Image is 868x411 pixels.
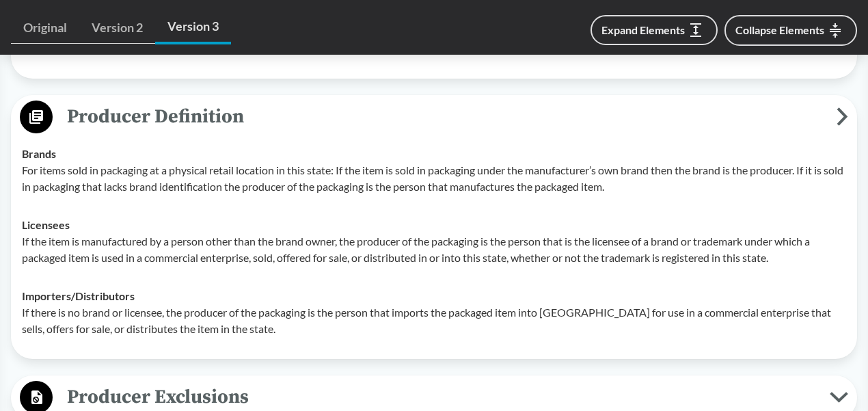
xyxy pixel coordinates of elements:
[53,101,837,132] span: Producer Definition
[591,15,718,45] button: Expand Elements
[22,304,846,337] p: If there is no brand or licensee, the producer of the packaging is the person that imports the pa...
[16,100,852,135] button: Producer Definition
[724,15,857,46] button: Collapse Elements
[22,147,56,160] strong: Brands
[22,162,846,195] p: For items sold in packaging at a physical retail location in this state: If the item is sold in p...
[155,11,231,44] a: Version 3
[79,12,155,44] a: Version 2
[22,289,135,302] strong: Importers/​Distributors
[22,233,846,266] p: If the item is manufactured by a person other than the brand owner, the producer of the packaging...
[22,218,70,231] strong: Licensees
[11,12,79,44] a: Original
